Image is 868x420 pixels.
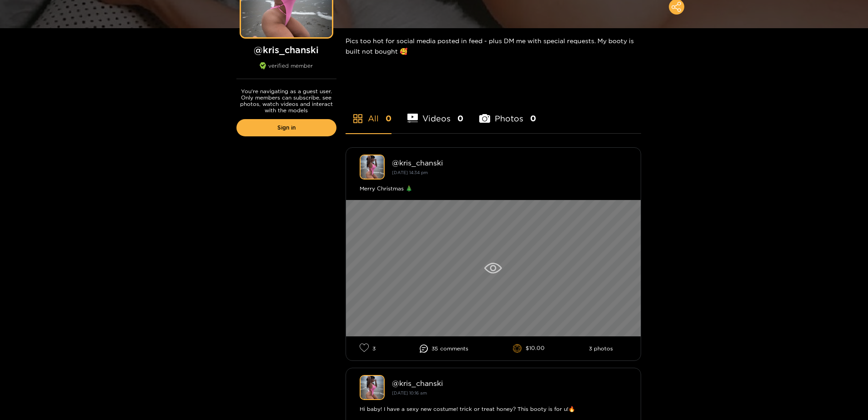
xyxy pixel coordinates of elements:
[589,345,613,352] li: 3 photos
[420,345,468,353] li: 35
[346,92,391,133] li: All
[360,405,627,414] div: Hi baby! I have a sexy new costume! trick or treat honey? This booty is for u!🔥
[479,92,536,133] li: Photos
[360,184,627,193] div: Merry Christmas 🎄
[236,62,336,79] div: verified member
[352,113,363,124] span: appstore
[392,170,428,175] small: [DATE] 14:34 pm
[236,88,336,114] p: You're navigating as a guest user. Only members can subscribe, see photos, watch videos and inter...
[360,375,385,400] img: kris_chanski
[513,344,545,353] li: $10.00
[392,379,627,387] div: @ kris_chanski
[392,390,427,395] small: [DATE] 10:16 am
[440,345,468,352] span: comment s
[346,28,641,64] div: Pics too hot for social media posted in feed - plus DM me with special requests. My booty is buil...
[360,155,385,180] img: kris_chanski
[457,113,463,124] span: 0
[530,113,536,124] span: 0
[236,44,336,55] h1: @ kris_chanski
[386,113,391,124] span: 0
[407,92,464,133] li: Videos
[392,159,627,167] div: @ kris_chanski
[236,119,336,136] a: Sign in
[360,343,376,354] li: 3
